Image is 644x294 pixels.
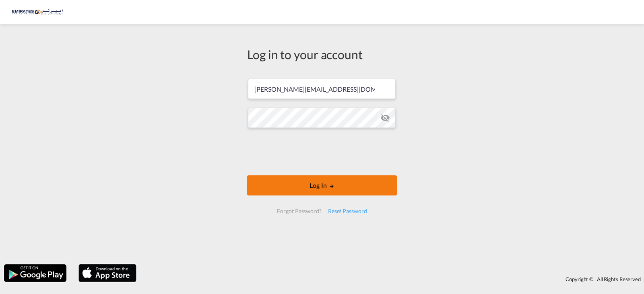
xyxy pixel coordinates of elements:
[380,113,390,123] md-icon: icon-eye-off
[140,272,644,286] div: Copyright © . All Rights Reserved
[12,3,66,21] img: c67187802a5a11ec94275b5db69a26e6.png
[261,136,383,167] iframe: reCAPTCHA
[274,204,324,218] div: Forgot Password?
[247,175,397,195] button: LOGIN
[247,46,397,63] div: Log in to your account
[78,263,137,283] img: apple.png
[3,263,67,283] img: google.png
[325,204,370,218] div: Reset Password
[248,79,396,99] input: Enter email/phone number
